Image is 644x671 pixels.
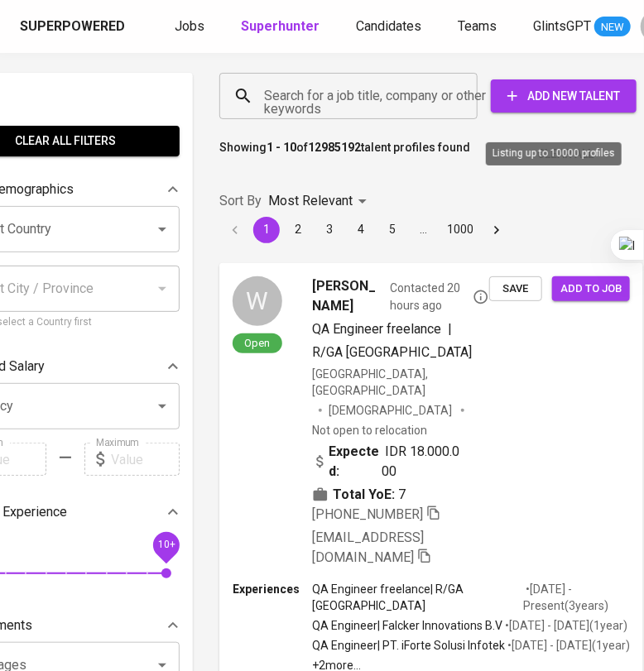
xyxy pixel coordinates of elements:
[489,276,542,302] button: Save
[308,141,361,154] b: 12985192
[312,506,423,522] span: [PHONE_NUMBER]
[267,141,296,154] b: 1 - 10
[312,422,427,439] p: Not open to relocation
[533,17,631,37] a: GlintsGPT NEW
[329,402,454,419] span: [DEMOGRAPHIC_DATA]
[312,366,489,399] div: [GEOGRAPHIC_DATA], [GEOGRAPHIC_DATA]
[531,139,600,170] button: Clear All
[458,18,497,34] span: Teams
[151,218,174,241] button: Open
[312,530,424,565] span: [EMAIL_ADDRESS][DOMAIN_NAME]
[111,443,180,476] input: Value
[329,442,382,482] b: Expected:
[348,217,374,243] button: Go to page 4
[312,276,383,316] span: [PERSON_NAME]
[238,336,277,350] span: Open
[219,139,470,170] p: Showing of talent profiles found
[312,637,505,654] p: QA Engineer | PT. iForte Solusi Infotek
[175,18,204,34] span: Jobs
[175,17,208,37] a: Jobs
[448,319,452,339] span: |
[533,18,591,34] span: GlintsGPT
[268,186,372,217] div: Most Relevant
[356,18,421,34] span: Candidates
[458,17,500,37] a: Teams
[442,217,478,243] button: Go to page 1000
[312,581,524,614] p: QA Engineer freelance | R/GA [GEOGRAPHIC_DATA]
[333,485,395,505] b: Total YoE:
[157,539,175,551] span: 10+
[491,79,637,113] button: Add New Talent
[312,344,472,360] span: R/GA [GEOGRAPHIC_DATA]
[20,17,128,36] a: Superpowered
[483,217,510,243] button: Go to next page
[241,17,323,37] a: Superhunter
[398,485,406,505] span: 7
[312,321,441,337] span: QA Engineer freelance
[560,280,622,299] span: Add to job
[505,637,630,654] p: • [DATE] - [DATE] ( 1 year )
[312,442,463,482] div: IDR 18.000.000
[241,18,320,34] b: Superhunter
[356,17,425,37] a: Candidates
[219,191,262,211] p: Sort By
[20,17,125,36] div: Superpowered
[594,19,631,36] span: NEW
[312,617,502,634] p: QA Engineer | Falcker Innovations B.V
[411,221,437,237] div: …
[497,280,534,299] span: Save
[390,280,489,313] span: Contacted 20 hours ago
[285,217,311,243] button: Go to page 2
[233,276,282,326] div: W
[253,217,280,243] button: page 1
[233,581,312,597] p: Experiences
[268,191,353,211] p: Most Relevant
[552,276,630,302] button: Add to job
[316,217,343,243] button: Go to page 3
[502,617,627,634] p: • [DATE] - [DATE] ( 1 year )
[473,289,489,305] svg: By Batam recruiter
[379,217,406,243] button: Go to page 5
[219,217,512,243] nav: pagination navigation
[151,395,174,418] button: Open
[504,86,623,107] span: Add New Talent
[524,581,630,614] p: • [DATE] - Present ( 3 years )
[537,144,594,165] span: Clear All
